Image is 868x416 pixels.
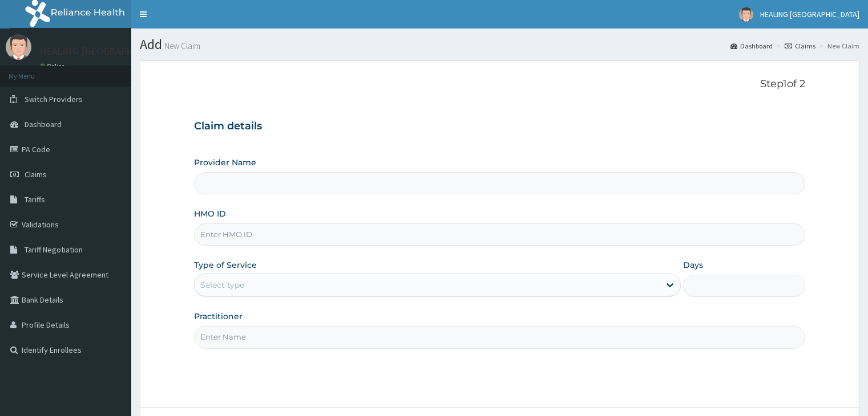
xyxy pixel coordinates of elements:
[25,244,83,255] span: Tariff Negotiation
[25,119,62,129] span: Dashboard
[194,78,805,91] p: Step 1 of 2
[194,326,805,348] input: Enter Name
[785,41,815,51] a: Claims
[200,279,244,291] div: Select type
[739,7,753,22] img: User Image
[25,94,83,104] span: Switch Providers
[40,62,67,70] a: Online
[817,41,859,51] li: New Claim
[6,34,31,60] img: User Image
[194,223,805,246] input: Enter HMO ID
[194,157,256,168] label: Provider Name
[194,120,805,133] h3: Claim details
[25,194,45,205] span: Tariffs
[730,41,773,51] a: Dashboard
[683,259,703,271] label: Days
[194,208,226,219] label: HMO ID
[40,46,175,56] p: HEALING [GEOGRAPHIC_DATA]
[140,37,859,52] h1: Add
[194,259,257,271] label: Type of Service
[162,42,200,50] small: New Claim
[194,311,243,322] label: Practitioner
[760,9,859,19] span: HEALING [GEOGRAPHIC_DATA]
[25,169,47,180] span: Claims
